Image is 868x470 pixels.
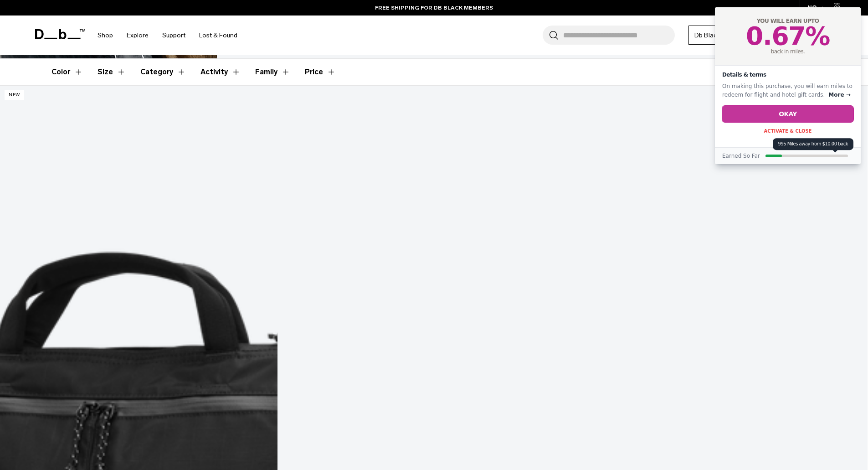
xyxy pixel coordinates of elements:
nav: Main Navigation [91,15,244,55]
button: Toggle Price [305,59,336,85]
a: FREE SHIPPING FOR DB BLACK MEMBERS [375,4,493,12]
button: Toggle Filter [140,59,186,85]
a: Shop [98,19,113,52]
a: Db Black [688,26,726,45]
a: Explore [127,19,149,52]
button: Toggle Filter [200,59,241,85]
button: Toggle Filter [98,59,126,85]
button: Toggle Filter [51,59,83,85]
a: Lost & Found [199,19,237,52]
p: New [5,90,24,100]
a: Support [162,19,185,52]
button: Toggle Filter [255,59,290,85]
